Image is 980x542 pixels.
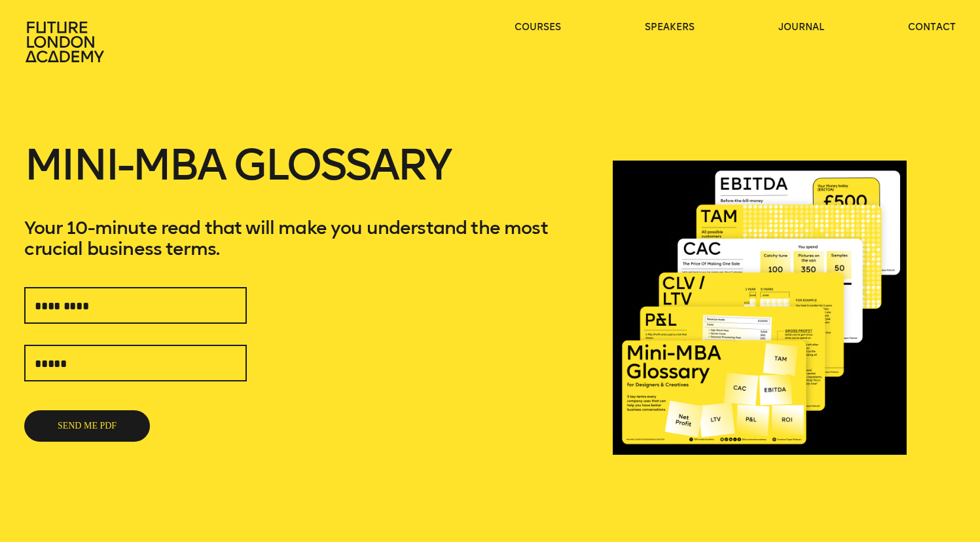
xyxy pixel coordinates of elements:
button: SEND ME PDF [24,410,150,442]
a: journal [778,21,824,34]
a: speakers [645,21,695,34]
p: Your 10-minute read that will make you understand the most crucial business terms. [24,218,588,260]
a: courses [515,21,561,34]
h1: Mini-MBA Glossary [24,144,588,218]
a: contact [908,21,956,34]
